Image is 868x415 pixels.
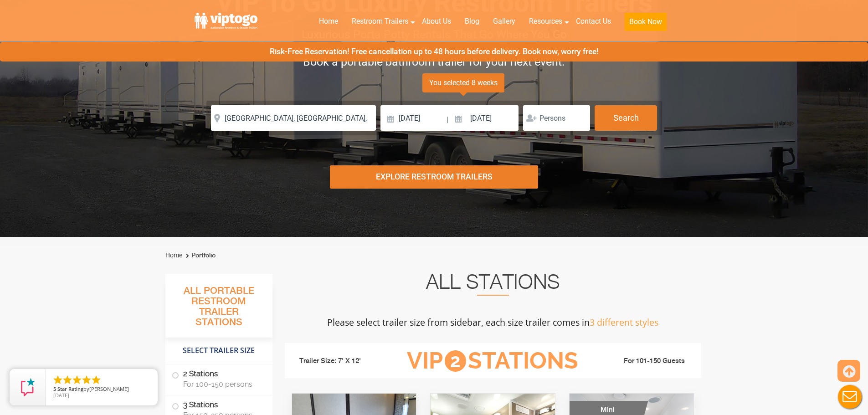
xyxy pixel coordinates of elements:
div: Explore Restroom Trailers [330,165,538,189]
li:  [91,374,102,385]
li: Trailer Size: 7' X 12' [291,348,393,375]
input: Pickup [450,105,519,131]
h3: VIP Stations [393,348,592,374]
li: For 101-150 Guests [593,356,695,367]
span: You selected 8 weeks [422,73,504,92]
a: Resources [522,11,569,31]
input: Persons [523,105,590,131]
span: by [53,386,150,393]
span: | [447,105,448,134]
button: Live Chat [832,379,868,415]
a: Blog [458,11,486,31]
a: Book Now [618,11,673,36]
a: Contact Us [569,11,618,31]
a: Home [312,11,345,31]
span: For 100-150 persons [183,380,262,389]
p: Please select trailer size from sidebar, each size trailer comes in [285,313,701,331]
input: Delivery [380,105,446,131]
span: 2 [445,350,466,372]
button: Book Now [625,13,667,31]
li: Portfolio [184,250,216,261]
h4: Select Trailer Size [165,342,272,359]
li:  [52,374,63,385]
span: 3 different styles [590,316,658,328]
input: Where do you need your restroom? [211,105,376,131]
h3: All Portable Restroom Trailer Stations [165,283,272,338]
a: Home [165,251,182,259]
li:  [62,374,73,385]
img: Review Rating [19,378,37,396]
span: [PERSON_NAME] [89,385,129,392]
span: 5 [53,385,56,392]
span: Star Rating [57,385,83,392]
a: Gallery [486,11,522,31]
button: Search [595,105,657,131]
li:  [81,374,92,385]
span: [DATE] [53,392,69,399]
li:  [72,374,82,385]
a: Restroom Trailers [345,11,415,31]
a: About Us [415,11,458,31]
label: 2 Stations [172,364,266,393]
h2: All Stations [285,274,701,296]
span: Book a portable bathroom trailer for your next event. [303,55,565,68]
